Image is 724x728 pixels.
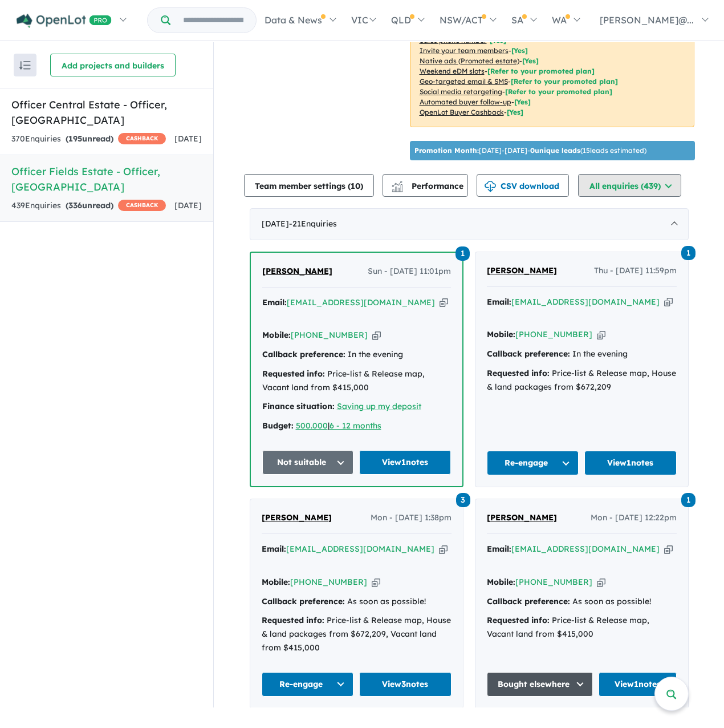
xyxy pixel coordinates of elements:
strong: Email: [487,297,511,307]
strong: Callback preference: [487,596,570,606]
span: [Yes] [514,98,531,106]
span: [PERSON_NAME] [487,265,557,276]
span: [PERSON_NAME] [262,266,332,276]
div: As soon as possible! [487,595,677,609]
button: Copy [372,329,381,341]
button: Copy [372,576,380,588]
strong: Email: [262,544,286,554]
span: 1 [681,493,695,507]
button: Copy [440,297,448,309]
img: sort.svg [19,61,31,70]
strong: Mobile: [487,577,515,587]
span: 1 [681,246,695,260]
strong: Callback preference: [487,349,570,359]
strong: Mobile: [262,577,290,587]
strong: ( unread) [66,134,113,144]
span: Mon - [DATE] 12:22pm [591,511,677,525]
div: 370 Enquir ies [11,132,166,146]
b: 0 unique leads [530,146,580,155]
button: Bought elsewhere [487,672,593,697]
span: [Refer to your promoted plan] [511,77,618,86]
button: Add projects and builders [50,54,176,76]
a: 6 - 12 months [330,420,381,431]
span: [Refer to your promoted plan] [505,87,612,96]
a: [PERSON_NAME] [262,265,332,278]
a: [EMAIL_ADDRESS][DOMAIN_NAME] [511,297,660,307]
button: Copy [664,543,673,555]
strong: Requested info: [262,369,325,379]
strong: Mobile: [262,330,291,340]
span: [Refer to your promoted plan] [487,67,595,75]
span: [PERSON_NAME] [262,512,332,523]
span: 195 [68,134,82,144]
button: Copy [597,576,605,588]
button: Copy [664,296,673,308]
button: Re-engage [487,451,579,475]
button: All enquiries (439) [578,174,681,197]
span: [Yes] [522,56,539,65]
a: [PERSON_NAME] [487,264,557,278]
a: 3 [456,492,470,507]
u: Social media retargeting [420,87,502,96]
a: Saving up my deposit [337,401,421,411]
img: line-chart.svg [392,181,402,187]
a: [PHONE_NUMBER] [515,577,592,587]
button: CSV download [477,174,569,197]
div: As soon as possible! [262,595,452,609]
div: Price-list & Release map, House & land packages from $672,209, Vacant land from $415,000 [262,614,452,654]
span: [ Yes ] [511,46,528,55]
span: Thu - [DATE] 11:59pm [594,264,677,278]
a: [PERSON_NAME] [487,511,557,525]
strong: ( unread) [66,200,113,211]
strong: Requested info: [262,615,324,625]
a: [EMAIL_ADDRESS][DOMAIN_NAME] [287,297,435,308]
span: CASHBACK [118,200,166,211]
img: bar-chart.svg [392,184,403,192]
a: View1notes [584,451,677,475]
span: [Yes] [507,108,523,116]
span: [PERSON_NAME] [487,512,557,523]
div: [DATE] [250,208,689,240]
a: 500.000 [296,420,328,431]
img: Openlot PRO Logo White [17,14,112,28]
h5: Officer Fields Estate - Officer , [GEOGRAPHIC_DATA] [11,164,202,195]
div: In the evening [262,348,451,362]
span: Sun - [DATE] 11:01pm [368,265,451,278]
a: View3notes [359,672,452,697]
a: [EMAIL_ADDRESS][DOMAIN_NAME] [511,544,660,554]
button: Re-engage [262,672,354,697]
span: [PERSON_NAME]@... [600,14,694,26]
div: Price-list & Release map, Vacant land from $415,000 [487,614,677,641]
u: Invite your team members [420,46,509,55]
input: Try estate name, suburb, builder or developer [173,8,254,33]
div: Price-list & Release map, House & land packages from $672,209 [487,367,677,394]
button: Copy [597,329,605,341]
button: Not suitable [262,450,354,475]
a: View1notes [599,672,677,697]
u: Weekend eDM slots [420,67,485,75]
strong: Requested info: [487,368,550,378]
span: 10 [351,181,360,191]
a: [PERSON_NAME] [262,511,332,525]
button: Copy [439,543,448,555]
button: Team member settings (10) [244,174,374,197]
a: [EMAIL_ADDRESS][DOMAIN_NAME] [286,544,434,554]
strong: Requested info: [487,615,550,625]
span: 336 [68,200,82,211]
div: In the evening [487,347,677,361]
strong: Email: [487,544,511,554]
a: View1notes [359,450,451,475]
a: 1 [455,245,470,261]
a: [PHONE_NUMBER] [290,577,367,587]
span: [DATE] [174,134,202,144]
u: OpenLot Buyer Cashback [420,108,504,116]
a: [PHONE_NUMBER] [515,329,592,339]
a: 1 [681,245,695,260]
button: Performance [383,174,468,197]
u: Sales phone number [420,36,487,45]
span: 1 [455,246,470,261]
strong: Callback preference: [262,349,345,359]
span: Mon - [DATE] 1:38pm [371,511,452,525]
